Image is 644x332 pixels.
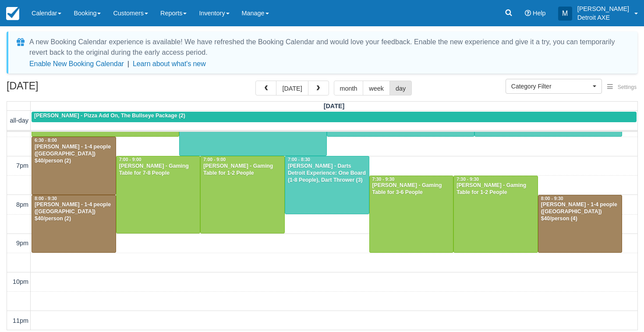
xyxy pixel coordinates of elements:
[29,37,627,58] div: A new Booking Calendar experience is available! We have refreshed the Booking Calendar and would ...
[324,102,345,109] span: [DATE]
[200,156,285,233] a: 7:00 - 9:00[PERSON_NAME] - Gaming Table for 1-2 People
[456,182,535,196] div: [PERSON_NAME] - Gaming Table for 1-2 People
[363,81,390,95] button: week
[34,144,113,165] div: [PERSON_NAME] - 1-4 people ([GEOGRAPHIC_DATA]) $40/person (2)
[13,278,28,285] span: 10pm
[119,157,142,162] span: 7:00 - 9:00
[372,182,451,196] div: [PERSON_NAME] - Gaming Table for 3-6 People
[119,163,198,177] div: [PERSON_NAME] - Gaming Table for 7-8 People
[34,113,185,119] span: [PERSON_NAME] - Pizza Add On, The Bullseye Package (2)
[525,10,531,16] i: Help
[558,7,572,21] div: M
[116,156,201,233] a: 7:00 - 9:00[PERSON_NAME] - Gaming Table for 7-8 People
[29,60,124,68] button: Enable New Booking Calendar
[35,138,57,143] span: 6:30 - 8:00
[276,81,308,95] button: [DATE]
[16,201,28,208] span: 8pm
[16,162,28,169] span: 7pm
[287,163,367,184] div: [PERSON_NAME] - Darts Detroit Experience: One Board (1-8 People), Dart Thrower (3)
[541,201,620,223] div: [PERSON_NAME] - 1-4 people ([GEOGRAPHIC_DATA]) $40/person (4)
[203,157,226,162] span: 7:00 - 9:00
[285,156,369,214] a: 7:00 - 8:30[PERSON_NAME] - Darts Detroit Experience: One Board (1-8 People), Dart Thrower (3)
[541,196,563,201] span: 8:00 - 9:30
[618,84,637,90] span: Settings
[32,195,116,253] a: 8:00 - 9:30[PERSON_NAME] - 1-4 people ([GEOGRAPHIC_DATA]) $40/person (2)
[16,240,28,247] span: 9pm
[511,82,591,91] span: Category Filter
[602,81,642,94] button: Settings
[35,196,57,201] span: 8:00 - 9:30
[6,7,19,20] img: checkfront-main-nav-mini-logo.png
[506,79,602,94] button: Category Filter
[456,177,479,182] span: 7:30 - 9:30
[533,10,546,17] span: Help
[127,60,129,67] span: |
[577,13,629,22] p: Detroit AXE
[133,60,206,67] a: Learn about what's new
[577,4,629,13] p: [PERSON_NAME]
[32,112,637,122] a: [PERSON_NAME] - Pizza Add On, The Bullseye Package (2)
[7,81,117,97] h2: [DATE]
[453,176,538,253] a: 7:30 - 9:30[PERSON_NAME] - Gaming Table for 1-2 People
[34,201,113,223] div: [PERSON_NAME] - 1-4 people ([GEOGRAPHIC_DATA]) $40/person (2)
[538,195,623,253] a: 8:00 - 9:30[PERSON_NAME] - 1-4 people ([GEOGRAPHIC_DATA]) $40/person (4)
[372,177,395,182] span: 7:30 - 9:30
[13,317,28,324] span: 11pm
[288,157,310,162] span: 7:00 - 8:30
[369,176,454,253] a: 7:30 - 9:30[PERSON_NAME] - Gaming Table for 3-6 People
[389,81,412,95] button: day
[203,163,282,177] div: [PERSON_NAME] - Gaming Table for 1-2 People
[32,137,116,195] a: 6:30 - 8:00[PERSON_NAME] - 1-4 people ([GEOGRAPHIC_DATA]) $40/person (2)
[334,81,364,95] button: month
